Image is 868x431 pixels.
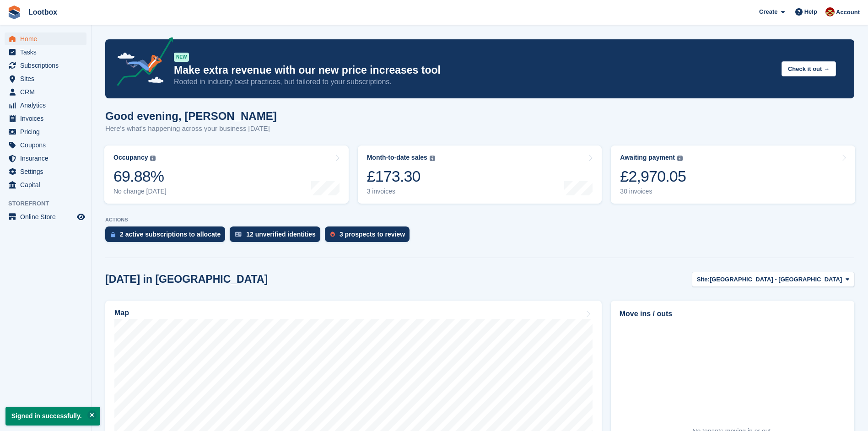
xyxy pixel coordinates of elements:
span: [GEOGRAPHIC_DATA] - [GEOGRAPHIC_DATA] [710,275,842,284]
h2: Map [114,309,129,317]
p: Signed in successfully. [5,407,100,426]
img: stora-icon-8386f47178a22dfd0bd8f6a31ec36ba5ce8667c1dd55bd0f319d3a0aa187defe.svg [7,5,21,19]
span: Invoices [20,112,75,125]
a: menu [5,139,86,151]
a: Month-to-date sales £173.30 3 invoices [358,145,602,204]
span: Capital [20,178,75,191]
button: Check it out → [782,61,836,76]
div: No change [DATE] [113,188,167,195]
div: Month-to-date sales [367,154,427,162]
img: price-adjustments-announcement-icon-8257ccfd72463d97f412b2fc003d46551f7dbcb40ab6d574587a9cd5c0d94... [109,37,173,89]
a: Lootbox [25,5,61,20]
a: menu [5,125,86,138]
a: Preview store [75,211,86,222]
span: Online Store [20,210,75,223]
a: menu [5,72,86,85]
span: Help [804,7,817,16]
a: menu [5,210,86,223]
a: menu [5,59,86,72]
div: NEW [174,53,189,62]
a: 12 unverified identities [230,226,325,247]
img: icon-info-grey-7440780725fd019a000dd9b08b2336e03edf1995a4989e88bcd33f0948082b44.svg [430,156,435,161]
div: Occupancy [113,154,148,162]
a: menu [5,178,86,191]
a: menu [5,99,86,112]
span: Insurance [20,152,75,165]
span: Site: [697,275,710,284]
span: Account [836,8,860,17]
span: Storefront [8,199,91,208]
a: menu [5,32,86,45]
h1: Good evening, [PERSON_NAME] [105,110,277,122]
span: Subscriptions [20,59,75,72]
div: 69.88% [113,167,167,186]
div: 2 active subscriptions to allocate [120,231,221,238]
div: 30 invoices [620,188,686,195]
img: verify_identity-adf6edd0f0f0b5bbfe63781bf79b02c33cf7c696d77639b501bdc392416b5a36.svg [235,232,242,237]
span: CRM [20,86,75,98]
div: 12 unverified identities [246,231,316,238]
a: 2 active subscriptions to allocate [105,226,230,247]
a: menu [5,86,86,98]
span: Create [759,7,777,16]
a: menu [5,152,86,165]
span: Home [20,32,75,45]
div: 3 invoices [367,188,435,195]
img: active_subscription_to_allocate_icon-d502201f5373d7db506a760aba3b589e785aa758c864c3986d89f69b8ff3... [111,232,115,237]
p: Here's what's happening across your business [DATE] [105,124,277,134]
p: ACTIONS [105,217,854,223]
span: Sites [20,72,75,85]
img: prospect-51fa495bee0391a8d652442698ab0144808aea92771e9ea1ae160a38d050c398.svg [330,232,335,237]
div: £2,970.05 [620,167,686,186]
h2: Move ins / outs [620,308,846,319]
a: Awaiting payment £2,970.05 30 invoices [611,145,855,204]
img: icon-info-grey-7440780725fd019a000dd9b08b2336e03edf1995a4989e88bcd33f0948082b44.svg [677,156,683,161]
h2: [DATE] in [GEOGRAPHIC_DATA] [105,273,268,286]
a: menu [5,112,86,125]
a: Occupancy 69.88% No change [DATE] [104,145,349,204]
img: Chad Brown [825,7,835,16]
a: menu [5,46,86,59]
div: 3 prospects to review [340,231,405,238]
div: £173.30 [367,167,435,186]
span: Analytics [20,99,75,112]
p: Make extra revenue with our new price increases tool [174,64,774,77]
a: menu [5,165,86,178]
span: Coupons [20,139,75,151]
p: Rooted in industry best practices, but tailored to your subscriptions. [174,77,774,87]
div: Awaiting payment [620,154,675,162]
a: 3 prospects to review [325,226,414,247]
span: Tasks [20,46,75,59]
span: Settings [20,165,75,178]
button: Site: [GEOGRAPHIC_DATA] - [GEOGRAPHIC_DATA] [692,272,854,287]
img: icon-info-grey-7440780725fd019a000dd9b08b2336e03edf1995a4989e88bcd33f0948082b44.svg [150,156,156,161]
span: Pricing [20,125,75,138]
